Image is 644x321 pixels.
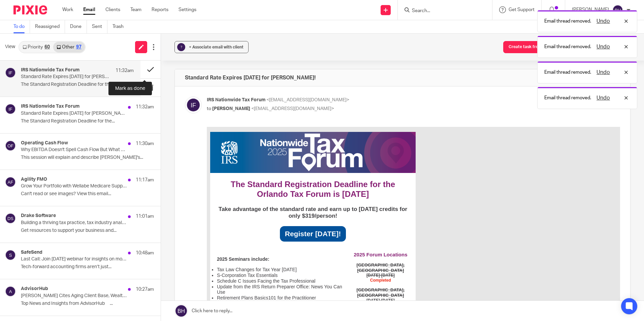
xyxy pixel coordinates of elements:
[43,253,105,258] a: IRS Nationwide Tax Forums
[612,5,623,15] img: svg%3E
[136,213,154,220] p: 11:01am
[12,79,200,92] span: Take advantage of the standard rate and earn up to [DATE] credits for only $319/person!
[150,160,198,171] s: [GEOGRAPHIC_DATA], [GEOGRAPHIC_DATA]
[21,67,79,73] h4: IRS Nationwide Tax Forum
[10,253,197,275] span: is a three-day event offering seminars and workshops on a wide variety of federal and state tax i...
[34,316,199,321] span: to view more information about the 2025 IRS Nationwide Tax Forum Highlights.
[136,177,154,183] p: 11:17am
[136,104,154,110] p: 11:32am
[44,45,50,49] div: 60
[5,177,16,187] img: svg%3E
[251,106,334,111] span: <[EMAIL_ADDRESS][DOMAIN_NAME]>
[5,140,16,151] img: svg%3E
[21,111,127,116] p: Standard Rate Expires [DATE] for [PERSON_NAME]!
[10,174,94,179] span: Available IRS Online Tools and Services
[10,146,71,151] span: S-Corporation Tax Essentials
[79,280,132,287] span: Forum Highlights
[10,197,45,202] a: And many more!
[78,103,134,111] a: Register [DATE]!
[105,6,120,13] a: Clients
[150,136,198,146] s: [GEOGRAPHIC_DATA], [GEOGRAPHIC_DATA]
[21,264,154,270] p: Tech-forward accounting firms aren’t just...
[185,97,202,113] img: svg%3E
[177,43,185,51] div: ?
[5,213,16,224] img: svg%3E
[21,301,154,307] p: Top News and Insights from AdvisorHub ‌ ‌ ‌ ‌ ‌...
[21,213,56,219] h4: Drake Software
[544,95,591,101] p: Email thread removed.
[10,151,108,157] span: Schedule C Issues Facing the Tax Professional
[207,98,265,102] span: IRS Nationwide Tax Forum
[10,185,124,197] span: Distributions from Retirement Plans and IRAs: A Crash Course
[10,305,118,310] span: Visit the IRS Zone and IRS Digital Account Services
[10,253,43,258] span: Each of the five
[266,98,349,102] span: <[EMAIL_ADDRESS][DOMAIN_NAME]>
[136,140,154,147] p: 11:30am
[594,17,612,25] button: Undo
[21,228,154,234] p: Get resources to support your business and...
[185,74,316,81] h4: Standard Rate Expires [DATE] for [PERSON_NAME]!
[150,206,198,216] a: [GEOGRAPHIC_DATA], [GEOGRAPHIC_DATA]
[92,20,107,33] a: Sent
[21,177,47,182] h4: Agility FMO
[160,146,188,151] s: [DATE]-[DATE]
[76,45,82,49] div: 97
[136,250,154,256] p: 10:48am
[150,226,198,237] a: [GEOGRAPHIC_DATA], [GEOGRAPHIC_DATA]
[21,118,154,124] p: The Standard Registration Deadline for the...
[160,216,188,221] span: [DATE]-[DATE]
[10,299,80,305] span: Attend Tax Forum Special Events
[53,42,85,52] a: Other97
[21,256,127,262] p: Last Call: Join [DATE] webinar for insights on modernizing accounting firms
[163,176,184,181] span: Completed
[212,106,250,111] span: [PERSON_NAME]
[10,316,33,321] a: Click here
[21,250,42,255] h4: SafeSend
[136,286,154,293] p: 10:27am
[24,53,188,72] span: The Standard Registration Deadline for the Orlando Tax Forum is [DATE]
[160,237,188,241] span: [DATE]-[DATE]
[35,20,65,33] a: Reassigned
[150,186,198,196] a: [GEOGRAPHIC_DATA], [GEOGRAPHIC_DATA]
[5,104,16,114] img: svg%3E
[10,168,109,174] span: Retirement Plans Basics101 for the Practitioner
[21,293,127,299] p: [PERSON_NAME] Cites Aging Client Base, Wealth Transfer as Asset Growth Slips
[130,6,141,13] a: Team
[594,68,612,76] button: Undo
[10,288,43,293] span: Earn CE credits
[147,125,200,131] span: 2025 Forum Locations
[189,45,244,49] span: + Associate email with client
[594,94,612,102] button: Undo
[207,106,211,111] span: to
[10,140,90,145] span: Tax Law Changes for Tax Year [DATE]
[70,20,87,33] a: Done
[10,294,88,299] span: Visit the NTF [GEOGRAPHIC_DATA]
[163,151,184,156] span: Completed
[116,67,134,74] p: 11:32am
[165,241,182,246] span: Sold Out
[152,6,168,13] a: Reports
[21,220,127,226] p: Building a thriving tax practice, tax industry analysis, and more
[21,286,48,292] h4: AdvisorHub
[21,155,154,160] p: This session will explain and describe [PERSON_NAME]'s...
[21,191,154,197] p: Can't read or see images? View this email...
[179,6,196,13] a: Settings
[544,43,591,50] p: Email thread removed.
[5,250,16,260] img: svg%3E
[62,6,73,13] a: Work
[160,171,188,176] s: [DATE]-[DATE]
[19,42,53,52] a: Priority60
[83,6,95,13] a: Email
[5,43,15,50] span: View
[160,196,188,201] span: [DATE]-[DATE]
[21,82,134,87] p: The Standard Registration Deadline for the...
[5,67,16,78] img: svg%3E
[21,74,111,80] p: Standard Rate Expires [DATE] for [PERSON_NAME]!
[21,183,127,189] p: Grow Your Portfolio with Wellabe Medicare Supplement Products
[594,43,612,51] button: Undo
[21,140,68,146] h4: Operating Cash Flow
[21,147,127,153] p: Why EBITDA Doesn't Spell Cash Flow But What Does
[10,157,135,168] span: Update from the IRS Return Preparer Office: News You Can Use
[5,286,16,297] img: svg%3E
[544,18,591,25] p: Email thread removed.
